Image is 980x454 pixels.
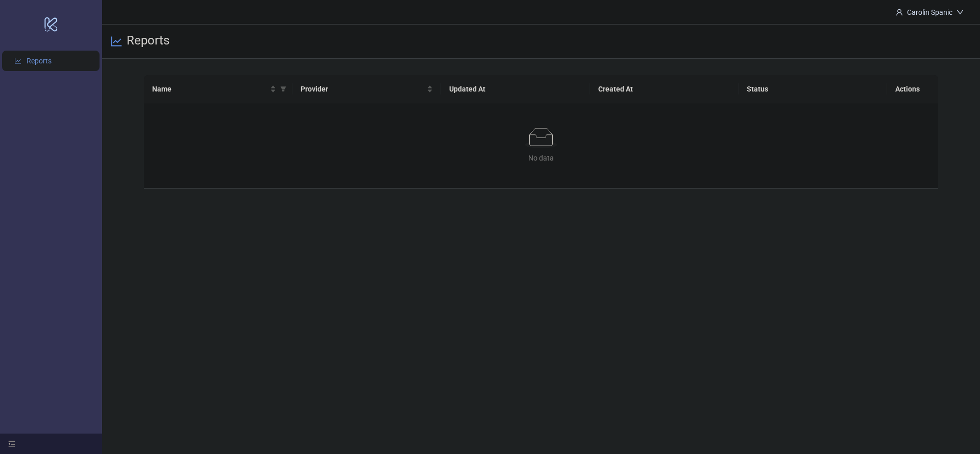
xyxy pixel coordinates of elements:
[27,57,52,65] a: Reports
[292,75,441,103] th: Provider
[280,86,286,92] span: filter
[590,75,739,103] th: Created At
[152,83,268,95] span: Name
[8,440,15,447] span: menu-fold
[903,7,957,18] div: Carolin Spanic
[739,75,887,103] th: Status
[301,83,425,95] span: Provider
[957,9,964,16] span: down
[278,81,288,97] span: filter
[144,75,292,103] th: Name
[887,75,938,103] th: Actions
[110,35,122,48] span: line-chart
[441,75,590,103] th: Updated At
[896,9,903,16] span: user
[156,152,926,164] div: No data
[127,33,169,50] h3: Reports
